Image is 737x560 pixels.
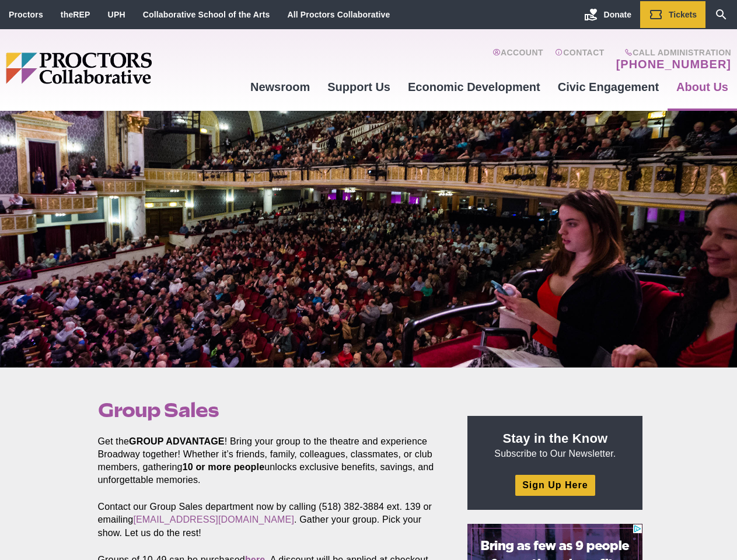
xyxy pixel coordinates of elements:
[143,10,270,19] a: Collaborative School of the Arts
[399,71,549,103] a: Economic Development
[319,71,399,103] a: Support Us
[9,10,43,19] a: Proctors
[183,462,265,472] strong: 10 or more people
[640,1,705,28] a: Tickets
[108,10,125,19] a: UPH
[503,431,608,446] strong: Stay in the Know
[555,48,605,71] a: Contact
[493,48,543,71] a: Account
[6,52,242,84] img: Proctors logo
[515,475,595,495] a: Sign Up Here
[669,10,697,19] span: Tickets
[98,399,441,421] h1: Group Sales
[129,436,225,446] strong: GROUP ADVANTAGE
[575,1,640,28] a: Donate
[549,71,668,103] a: Civic Engagement
[287,10,390,19] a: All Proctors Collaborative
[481,430,628,460] p: Subscribe to Our Newsletter.
[61,10,90,19] a: theREP
[133,514,294,524] a: [EMAIL_ADDRESS][DOMAIN_NAME]
[705,1,737,28] a: Search
[668,71,737,103] a: About Us
[613,48,731,57] span: Call Administration
[616,57,731,71] a: [PHONE_NUMBER]
[98,435,441,487] p: Get the ! Bring your group to the theatre and experience Broadway together! Whether it’s friends,...
[242,71,319,103] a: Newsroom
[604,10,631,19] span: Donate
[98,501,441,539] p: Contact our Group Sales department now by calling (518) 382-3884 ext. 139 or emailing . Gather yo...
